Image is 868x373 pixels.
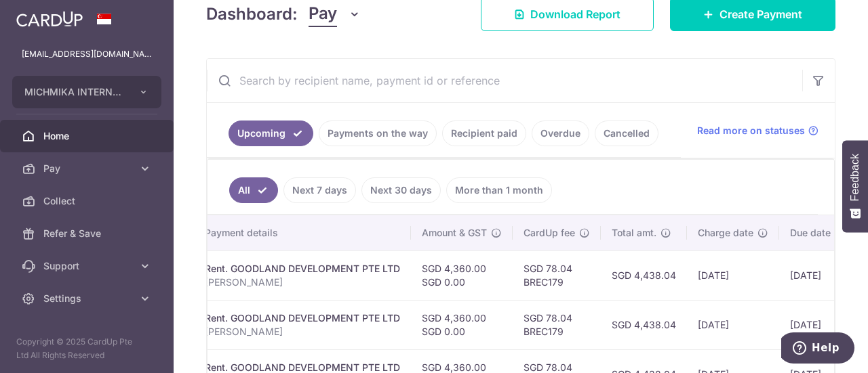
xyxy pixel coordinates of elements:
[12,76,161,108] button: MICHMIKA INTERNATIONAL PTE. LTD.
[411,250,513,300] td: SGD 4,360.00 SGD 0.00
[790,226,831,240] span: Due date
[309,1,337,27] span: Pay
[719,6,802,22] span: Create Payment
[24,85,125,99] span: MICHMIKA INTERNATIONAL PTE. LTD.
[309,1,361,27] button: Pay
[697,124,818,137] a: Read more on statuses
[513,250,601,300] td: SGD 78.04 BREC179
[206,2,298,26] h4: Dashboard:
[319,120,437,146] a: Payments on the way
[422,226,487,240] span: Amount & GST
[530,6,620,22] span: Download Report
[207,59,802,102] input: Search by recipient name, payment id or reference
[229,177,278,203] a: All
[446,177,552,203] a: More than 1 month
[849,154,861,201] span: Feedback
[779,250,856,300] td: [DATE]
[205,311,400,325] div: Rent. GOODLAND DEVELOPMENT PTE LTD
[43,194,133,208] span: Collect
[361,177,441,203] a: Next 30 days
[43,162,133,175] span: Pay
[779,300,856,349] td: [DATE]
[411,300,513,349] td: SGD 4,360.00 SGD 0.00
[43,259,133,273] span: Support
[612,226,656,240] span: Total amt.
[687,300,779,349] td: [DATE]
[16,11,83,27] img: CardUp
[781,332,854,366] iframe: Opens a widget where you can find more information
[697,124,805,137] span: Read more on statuses
[698,226,753,240] span: Charge date
[43,292,133,305] span: Settings
[442,120,526,146] a: Recipient paid
[205,325,400,338] p: [PERSON_NAME]
[842,140,868,232] button: Feedback - Show survey
[229,120,313,146] a: Upcoming
[43,129,133,143] span: Home
[595,120,658,146] a: Cancelled
[601,300,687,349] td: SGD 4,438.04
[601,250,687,300] td: SGD 4,438.04
[524,226,575,240] span: CardUp fee
[205,276,400,289] p: [PERSON_NAME]
[194,215,411,250] th: Payment details
[22,47,152,61] p: [EMAIL_ADDRESS][DOMAIN_NAME]
[687,250,779,300] td: [DATE]
[532,120,589,146] a: Overdue
[205,262,400,276] div: Rent. GOODLAND DEVELOPMENT PTE LTD
[43,227,133,240] span: Refer & Save
[513,300,601,349] td: SGD 78.04 BREC179
[283,177,356,203] a: Next 7 days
